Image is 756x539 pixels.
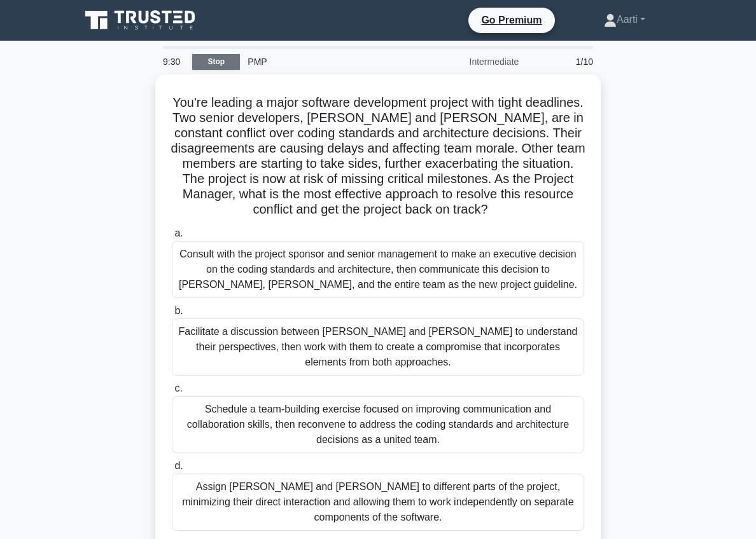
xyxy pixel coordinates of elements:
div: Schedule a team-building exercise focused on improving communication and collaboration skills, th... [172,396,584,453]
div: Consult with the project sponsor and senior management to make an executive decision on the codin... [172,241,584,298]
a: Aarti [573,7,676,32]
span: d. [174,460,183,471]
a: Go Premium [473,12,549,28]
span: a. [174,228,183,238]
h5: You're leading a major software development project with tight deadlines. Two senior developers, ... [171,95,585,218]
span: c. [174,383,182,393]
div: Assign [PERSON_NAME] and [PERSON_NAME] to different parts of the project, minimizing their direct... [172,474,584,531]
div: PMP [240,49,415,74]
a: Stop [192,54,240,70]
div: 9:30 [155,49,192,74]
div: Facilitate a discussion between [PERSON_NAME] and [PERSON_NAME] to understand their perspectives,... [172,318,584,376]
div: 1/10 [526,49,601,74]
span: b. [174,305,183,316]
div: Intermediate [415,49,526,74]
